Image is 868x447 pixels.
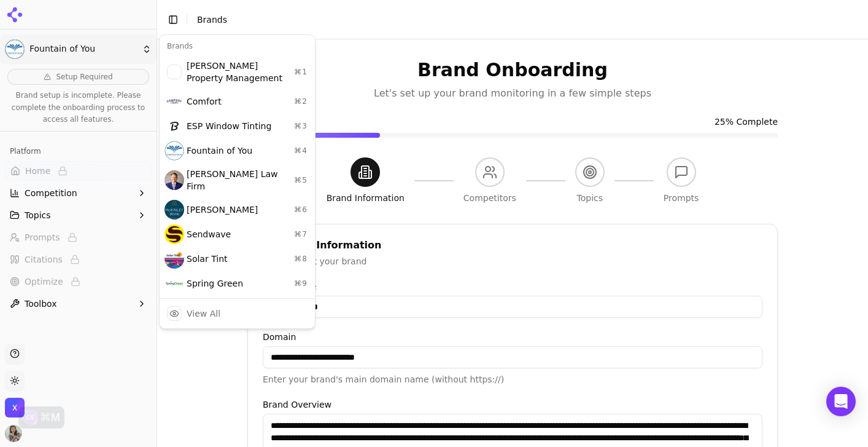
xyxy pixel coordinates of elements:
[294,97,308,106] span: ⌘ 2
[165,116,184,136] img: ESP Window Tinting
[162,138,312,163] div: Fountain of You
[162,197,312,222] div: [PERSON_NAME]
[294,67,308,77] span: ⌘ 1
[159,34,316,329] div: Current brand: Fountain of You
[162,89,312,114] div: Comfort
[165,92,184,111] img: Comfort
[294,175,308,185] span: ⌘ 5
[165,141,184,160] img: Fountain of You
[162,271,312,296] div: Spring Green
[162,247,312,271] div: Solar Tint
[162,163,312,197] div: [PERSON_NAME] Law Firm
[165,170,184,190] img: Johnston Law Firm
[294,121,308,131] span: ⌘ 3
[165,274,184,293] img: Spring Green
[162,38,312,55] div: Brands
[294,254,308,264] span: ⌘ 8
[165,62,184,82] img: Byrd Property Management
[162,114,312,138] div: ESP Window Tinting
[294,146,308,156] span: ⌘ 4
[165,249,184,269] img: Solar Tint
[294,205,308,215] span: ⌘ 6
[165,224,184,244] img: Sendwave
[162,55,312,89] div: [PERSON_NAME] Property Management
[162,222,312,247] div: Sendwave
[294,279,308,288] span: ⌘ 9
[187,307,220,320] div: View All
[294,229,308,239] span: ⌘ 7
[165,200,184,220] img: McKinley Irvin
